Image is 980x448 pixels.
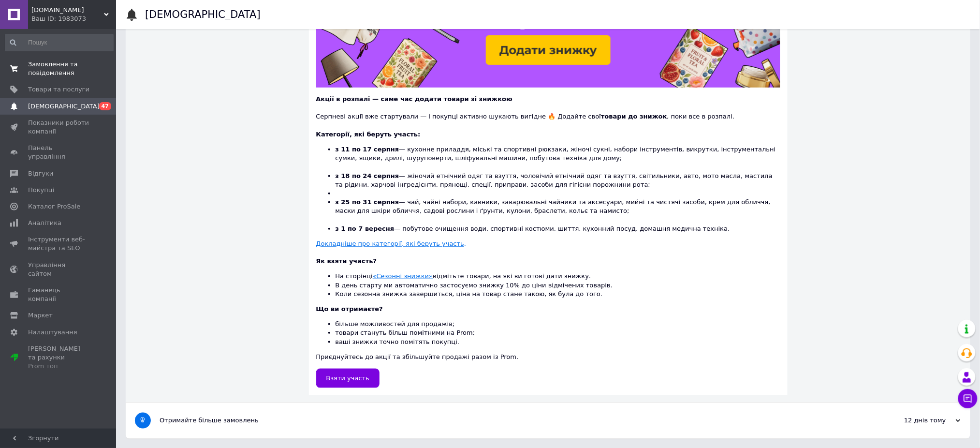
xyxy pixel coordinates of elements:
u: Докладніше про категорії, які беруть участь [316,240,465,247]
li: ваші знижки точно помітять покупці. [336,338,780,346]
span: Показники роботи компанії [28,119,89,136]
span: [DEMOGRAPHIC_DATA] [28,102,100,111]
b: Як взяти участь? [316,257,377,265]
span: Маркет [28,311,53,320]
li: більше можливостей для продажів; [336,320,780,329]
span: Аналітика [28,219,61,227]
li: товари стануть більш помітними на Prom; [336,329,780,337]
div: Prom топ [28,362,89,371]
span: Гаманець компанії [28,286,89,303]
div: 12 днів тому [864,416,961,425]
a: «Сезонні знижки» [373,272,433,280]
span: Панель управління [28,144,89,161]
h1: [DEMOGRAPHIC_DATA] [145,9,261,20]
span: tradesv.com.ua [31,6,104,15]
span: Налаштування [28,328,77,337]
li: — побутове очищення води, спортивні костюми, шиття, кухонний посуд, домашня медична техніка. [336,224,780,233]
li: — жіночий етнічний одяг та взуття, чоловічий етнічний одяг та взуття, світильники, авто, мото мас... [336,172,780,189]
b: з 1 по 7 вересня [336,225,395,232]
a: Докладніше про категорії, які беруть участь. [316,240,467,247]
b: з 11 по 17 серпня [336,146,399,153]
span: Інструменти веб-майстра та SEO [28,235,89,253]
b: Категорії, які беруть участь: [316,131,421,138]
b: з 18 по 24 серпня [336,172,399,179]
li: — чай, чайні набори, кавники, заварювальні чайники та аксесуари, мийні та чистячі засоби, крем дл... [336,198,780,224]
li: На сторінці відмітьте товари, на які ви готові дати знижку. [336,272,780,281]
span: Покупці [28,186,54,194]
button: Чат з покупцем [958,389,978,408]
span: Взяти участь [326,374,370,382]
div: Отримайте більше замовлень [160,416,864,425]
li: — кухонне приладдя, міські та спортивні рюкзаки, жіночі сукні, набори інструментів, викрутки, інс... [336,145,780,172]
input: Пошук [5,34,114,51]
span: Каталог ProSale [28,202,80,211]
li: В день старту ми автоматично застосуємо знижку 10% до ціни відмічених товарів. [336,281,780,290]
b: Що ви отримаєте? [316,305,383,313]
b: з 25 по 31 серпня [336,198,399,206]
div: Ваш ID: 1983073 [31,15,116,23]
span: Товари та послуги [28,85,89,94]
a: Взяти участь [316,369,380,388]
div: Серпневі акції вже стартували — і покупці активно шукають вигідне 🔥 Додайте свої , поки все в роз... [316,104,780,121]
span: 47 [99,102,111,110]
span: [PERSON_NAME] та рахунки [28,344,89,371]
b: Акції в розпалі — саме час додати товари зі знижкою [316,95,512,103]
span: Відгуки [28,169,53,178]
b: товари до знижок [601,113,667,120]
span: Управління сайтом [28,261,89,278]
li: Коли сезонна знижка завершиться, ціна на товар стане такою, як була до того. [336,290,780,299]
span: Замовлення та повідомлення [28,60,89,77]
div: Приєднуйтесь до акції та збільшуйте продажі разом із Prom. [316,305,780,361]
